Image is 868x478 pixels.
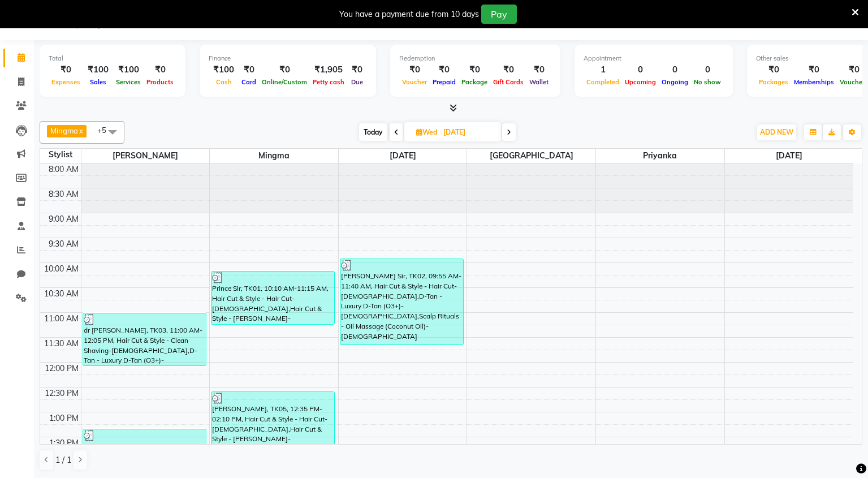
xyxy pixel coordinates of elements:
[467,149,595,163] span: [GEOGRAPHIC_DATA]
[213,78,235,86] span: Cash
[239,63,259,76] div: ₹0
[622,63,659,76] div: 0
[440,124,496,141] input: 2025-09-03
[490,63,526,76] div: ₹0
[113,63,144,76] div: ₹100
[459,78,490,86] span: Package
[760,128,793,136] span: ADD NEW
[310,63,347,76] div: ₹1,905
[340,259,463,344] div: [PERSON_NAME] Sir, TK02, 09:55 AM-11:40 AM, Hair Cut & Style - Hair Cut-[DEMOGRAPHIC_DATA],D-Tan ...
[83,313,206,365] div: dr [PERSON_NAME], TK03, 11:00 AM-12:05 PM, Hair Cut & Style - Clean Shaving-[DEMOGRAPHIC_DATA],D-...
[691,78,724,86] span: No show
[622,78,659,86] span: Upcoming
[359,123,387,141] span: Today
[756,63,791,76] div: ₹0
[413,128,440,136] span: Wed
[239,78,259,86] span: Card
[526,63,551,76] div: ₹0
[144,78,176,86] span: Products
[399,54,551,63] div: Redemption
[259,78,310,86] span: Online/Custom
[40,149,81,161] div: Stylist
[87,78,109,86] span: Sales
[46,213,81,225] div: 9:00 AM
[430,78,459,86] span: Prepaid
[259,63,310,76] div: ₹0
[596,149,724,163] span: Priyanka
[725,149,853,163] span: [DATE]
[55,454,71,466] span: 1 / 1
[42,313,81,325] div: 11:00 AM
[339,149,467,163] span: [DATE]
[113,78,144,86] span: Services
[691,63,724,76] div: 0
[47,437,81,449] div: 1:30 PM
[83,63,113,76] div: ₹100
[490,78,526,86] span: Gift Cards
[42,263,81,275] div: 10:00 AM
[791,78,837,86] span: Memberships
[659,63,691,76] div: 0
[210,149,338,163] span: Mingma
[459,63,490,76] div: ₹0
[209,63,239,76] div: ₹100
[584,78,622,86] span: Completed
[659,78,691,86] span: Ongoing
[791,63,837,76] div: ₹0
[42,338,81,350] div: 11:30 AM
[97,126,115,135] span: +5
[49,54,176,63] div: Total
[209,54,367,63] div: Finance
[211,272,334,324] div: Prince Sir, TK01, 10:10 AM-11:15 AM, Hair Cut & Style - Hair Cut-[DEMOGRAPHIC_DATA],Hair Cut & St...
[42,363,81,374] div: 12:00 PM
[46,163,81,175] div: 8:00 AM
[347,63,367,76] div: ₹0
[81,149,210,163] span: [PERSON_NAME]
[339,8,479,20] div: You have a payment due from 10 days
[584,54,724,63] div: Appointment
[42,288,81,300] div: 10:30 AM
[526,78,551,86] span: Wallet
[42,387,81,399] div: 12:30 PM
[144,63,176,76] div: ₹0
[78,126,83,135] a: x
[756,78,791,86] span: Packages
[430,63,459,76] div: ₹0
[399,63,430,76] div: ₹0
[46,188,81,200] div: 8:30 AM
[50,126,78,135] span: Mingma
[83,429,206,469] div: [PERSON_NAME], TK04, 01:20 PM-02:10 PM, Hair Cut & Style - Hair Cut-[DEMOGRAPHIC_DATA],Hair Cut &...
[49,63,83,76] div: ₹0
[399,78,430,86] span: Voucher
[584,63,622,76] div: 1
[47,412,81,424] div: 1:00 PM
[757,124,796,140] button: ADD NEW
[310,78,347,86] span: Petty cash
[348,78,366,86] span: Due
[46,238,81,250] div: 9:30 AM
[49,78,83,86] span: Expenses
[211,392,334,469] div: [PERSON_NAME], TK05, 12:35 PM-02:10 PM, Hair Cut & Style - Hair Cut-[DEMOGRAPHIC_DATA],Hair Cut &...
[481,5,517,24] button: Pay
